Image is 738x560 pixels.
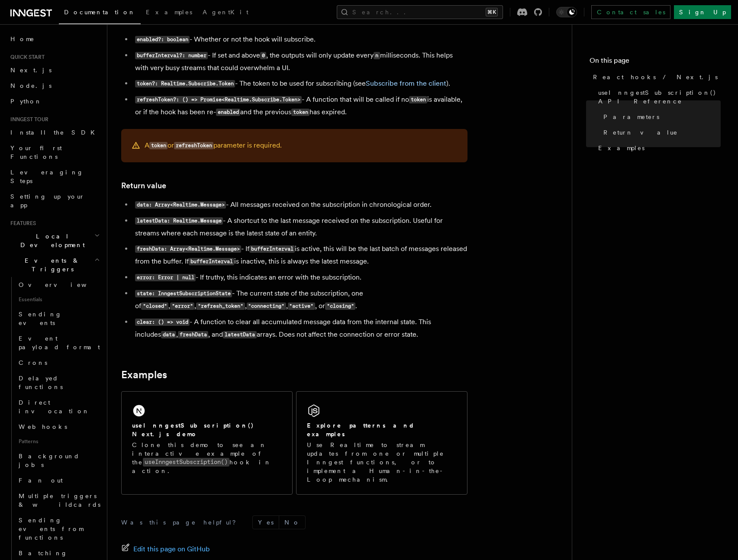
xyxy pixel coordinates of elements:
code: token [291,109,309,116]
code: token?: Realtime.Subscribe.Token [135,80,235,87]
code: clear: () => void [135,319,190,326]
a: Python [7,93,102,109]
span: Parameters [603,113,659,121]
span: Multiple triggers & wildcards [19,492,100,508]
code: useInngestSubscription() [143,458,229,466]
li: - The current state of the subscription, one of , , , , , or . [132,287,467,312]
a: Crons [15,355,102,370]
a: useInngestSubscription() API Reference [595,85,721,109]
a: Explore patterns and examplesUse Realtime to stream updates from one or multiple Inngest function... [296,391,467,495]
code: data [161,331,176,338]
kbd: ⌘K [486,8,498,16]
a: Next.js [7,62,102,78]
a: Parameters [600,109,721,125]
button: Search...⌘K [337,5,503,19]
span: Patterns [15,434,102,448]
code: "connecting" [247,303,286,310]
h4: On this page [590,55,721,69]
a: Home [7,31,102,47]
span: Essentials [15,293,102,306]
a: AgentKit [197,3,254,23]
a: Sending events from functions [15,512,102,545]
li: - If is active, this will be the last batch of messages released from the buffer. If is inactive,... [132,243,467,268]
span: Setting up your app [10,193,85,209]
li: - The token to be used for subscribing (see ). [132,77,467,90]
a: Examples [121,369,167,381]
code: 0 [260,52,266,59]
a: Overview [15,277,102,293]
span: Background jobs [19,453,80,468]
code: n [374,52,380,59]
span: AgentKit [203,9,248,16]
code: enabled?: boolean [135,36,190,43]
button: Local Development [7,229,102,253]
span: Local Development [7,232,94,249]
span: Direct invocation [19,399,90,415]
span: Install the SDK [10,129,100,136]
span: React hooks / Next.js [593,73,718,81]
span: Your first Functions [10,145,62,160]
li: - A function that will be called if no is available, or if the hook has been re- and the previous... [132,93,467,119]
a: Setting up your app [7,189,102,213]
a: Return value [600,125,721,140]
code: data: Array<Realtime.Message> [135,201,226,209]
p: Clone this demo to see an interactive example of the hook in action. [132,441,282,475]
a: Sending events [15,306,102,331]
code: enabled [216,109,240,116]
a: Delayed functions [15,370,102,395]
code: "closed" [141,303,168,310]
code: freshData [178,331,208,338]
code: "error" [170,303,194,310]
code: token [409,96,427,103]
code: token [149,142,168,149]
button: No [279,516,305,529]
code: "refresh_token" [196,303,245,310]
a: Fan out [15,473,102,488]
a: Sign Up [674,5,731,19]
span: Python [10,98,42,105]
span: Quick start [7,54,45,61]
a: Return value [121,180,166,192]
li: - All messages received on the subscription in chronological order. [132,199,467,211]
span: Events & Triggers [7,256,94,274]
p: Was this page helpful? [121,518,242,527]
button: Toggle dark mode [556,7,577,17]
a: React hooks / Next.js [590,69,721,85]
span: Delayed functions [19,375,63,390]
span: Overview [19,281,108,288]
span: Webhooks [19,423,67,430]
code: bufferInterval [249,245,295,253]
span: Examples [146,9,192,16]
span: Fan out [19,477,63,484]
a: Edit this page on GitHub [121,543,210,555]
li: - If truthy, this indicates an error with the subscription. [132,271,467,284]
code: "active" [288,303,315,310]
span: Features [7,220,36,227]
h2: useInngestSubscription() Next.js demo [132,421,282,438]
span: Inngest tour [7,116,48,123]
li: - If set and above , the outputs will only update every milliseconds. This helps with very busy s... [132,49,467,74]
span: Home [10,35,35,43]
a: useInngestSubscription() Next.js demoClone this demo to see an interactive example of theuseInnge... [121,391,293,495]
a: Leveraging Steps [7,164,102,189]
code: bufferInterval?: number [135,52,208,59]
li: - A shortcut to the last message received on the subscription. Useful for streams where each mess... [132,215,467,239]
span: Return value [603,128,678,137]
code: latestData [223,331,256,338]
a: Direct invocation [15,395,102,419]
span: Next.js [10,67,52,74]
a: Documentation [59,3,141,24]
span: Edit this page on GitHub [133,543,210,555]
code: error: Error | null [135,274,196,281]
li: - A function to clear all accumulated message data from the internal state. This includes , , and... [132,316,467,341]
code: state: InngestSubscriptionState [135,290,232,297]
a: Node.js [7,78,102,93]
a: Subscribe from the client [366,79,446,87]
code: refreshToken [174,142,213,149]
a: Your first Functions [7,140,102,164]
span: Sending events from functions [19,517,83,541]
code: refreshToken?: () => Promise<Realtime.Subscribe.Token> [135,96,302,103]
a: Examples [141,3,197,23]
p: Use Realtime to stream updates from one or multiple Inngest functions, or to implement a Human-in... [307,441,457,484]
p: A or parameter is required. [145,139,282,152]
